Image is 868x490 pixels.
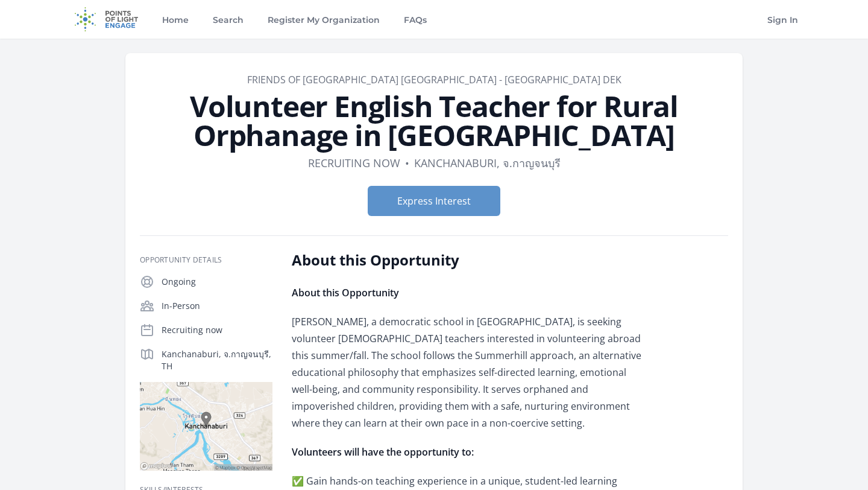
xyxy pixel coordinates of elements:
p: In-Person [162,300,272,312]
h2: About this Opportunity [292,250,644,270]
div: • [405,154,409,171]
strong: About this Opportunity [292,286,399,299]
dd: Recruiting now [308,154,400,171]
p: Kanchanaburi, จ.กาญจนบุรี, TH [162,348,272,372]
h3: Opportunity Details [140,255,272,265]
strong: Volunteers will have the opportunity to: [292,445,474,459]
dd: Kanchanaburi, จ.กาญจนบุรี [414,154,561,171]
p: Ongoing [162,276,272,288]
a: Friends of [GEOGRAPHIC_DATA] [GEOGRAPHIC_DATA] - [GEOGRAPHIC_DATA] Dek [247,73,621,86]
p: Recruiting now [162,324,272,336]
h1: Volunteer English Teacher for Rural Orphanage in [GEOGRAPHIC_DATA] [140,92,728,150]
button: Express Interest [368,186,500,216]
img: Map [140,382,272,471]
p: [PERSON_NAME], a democratic school in [GEOGRAPHIC_DATA], is seeking volunteer [DEMOGRAPHIC_DATA] ... [292,313,644,431]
